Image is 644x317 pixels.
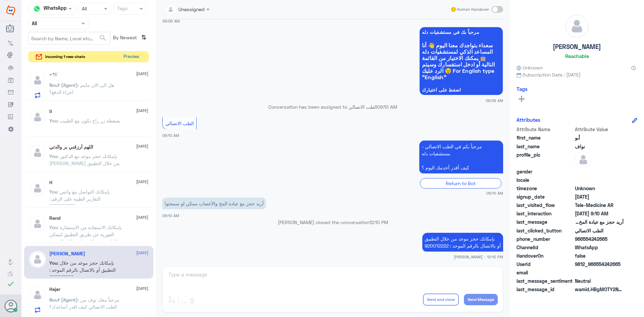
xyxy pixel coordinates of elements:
img: defaultAdmin.png [575,151,592,168]
img: defaultAdmin.png [29,180,46,197]
span: Attribute Value [575,126,624,133]
span: نواف [575,143,624,150]
span: 2025-08-18T06:09:58.717Z [575,193,624,200]
span: 9812_966554242665 [575,261,624,268]
span: null [575,269,624,276]
h5: [PERSON_NAME] [553,43,601,51]
span: phone_number [517,235,574,243]
img: defaultAdmin.png [566,15,588,38]
h6: Attributes [517,117,540,123]
span: Unknown [575,185,624,192]
span: You [49,260,57,266]
span: 09:09 AM [162,19,180,23]
span: UserId [517,261,574,268]
span: [DATE] [136,108,148,114]
span: Attribute Name [517,126,574,133]
span: 0 [575,277,624,284]
span: 09:10 AM [377,104,397,110]
span: [DATE] [136,143,148,149]
span: Nouf (Agent) [49,297,78,303]
span: last_message_sentiment [517,277,574,284]
p: 18/8/2025, 9:10 AM [419,141,503,173]
div: Tags [116,5,128,13]
span: الطب الاتصالي [165,120,194,126]
span: أبو [575,134,624,141]
span: [PERSON_NAME] - 12:10 PM [454,254,503,260]
span: 09:10 AM [162,213,179,218]
button: Avatar [4,300,17,312]
span: email [517,269,574,276]
button: Send Message [464,294,498,305]
span: : بضغطة زر راح تكون مع الطبيب [57,118,120,123]
span: : بإمكانك حجز موعد مع الدكتور [PERSON_NAME] من خلال التطبيق [49,153,120,166]
span: Tele-Medicine AR [575,202,624,209]
button: Preview [120,51,142,62]
span: Nouf (Agent) [49,82,78,88]
span: last_visited_flow [517,202,574,209]
img: defaultAdmin.png [29,109,46,125]
span: ChannelId [517,244,574,251]
span: search [99,34,107,42]
span: incoming 1 new chats [45,54,85,60]
i: ⇅ [141,32,147,43]
span: 2025-08-18T06:10:53.264Z [575,210,624,217]
span: مرحباً بك في مستشفيات دله [422,30,500,35]
span: signup_date [517,193,574,200]
span: 09:10 AM [486,190,503,196]
div: Return to Bot [420,178,501,189]
h5: أبو نواف [49,251,85,257]
span: timezone [517,185,574,192]
span: locale [517,176,574,183]
h5: ~🕊️ [49,72,58,77]
span: first_name [517,134,574,141]
i: check [7,280,15,288]
p: 18/8/2025, 12:10 PM [422,233,503,252]
img: whatsapp.png [32,4,42,14]
img: defaultAdmin.png [29,144,46,161]
span: [DATE] [136,214,148,220]
span: اضغط على اختيارك [422,87,500,93]
h5: !! [49,109,52,114]
span: You [49,189,57,195]
span: gender [517,168,574,175]
span: Unknown [517,64,543,71]
img: Widebot Logo [6,5,15,16]
span: [DATE] [136,179,148,185]
span: 09:09 AM [486,98,503,103]
span: Subscription Date : [DATE] [517,71,637,78]
span: [DATE] [136,250,148,256]
h6: Tags [517,86,528,92]
span: You [49,224,57,230]
h5: Hajar [49,286,60,292]
span: wamid.HBgMOTY2NTU0MjQyNjY1FQIAEhgUM0E2Nzk0MTcyQkVCQTQ1N0Q5MUIA [575,286,624,293]
button: Send and close [423,294,459,306]
span: null [575,168,624,175]
h5: Rand [49,215,60,221]
span: : بإمكانك حجز موعد من خلال التطبيق أو بالاتصال بالرقم الموحد : 920012222 [49,260,116,280]
span: Human Handover [457,6,489,12]
span: HandoverOn [517,252,574,259]
h5: H [49,180,52,186]
span: : بإمكانك التواصل مع واتس التقارير الطبية على الرقم : 0550181732 [49,189,110,209]
span: 09:10 AM [162,133,179,138]
h5: اللهم أرزقني بر والدتي [49,144,93,150]
h6: Reachable [565,53,589,59]
span: profile_pic [517,151,574,167]
span: By Newest [110,32,139,45]
p: 18/8/2025, 9:10 AM [162,198,266,209]
span: الطب الاتصالي [575,227,624,234]
span: last_message [517,218,574,225]
span: [DATE] [136,71,148,77]
span: last_name [517,143,574,150]
img: defaultAdmin.png [29,215,46,232]
span: : بإمكانك الاستفادة من الاستشارة الفورية عن طريق التطبيق ليتمكن الطبيب من الرد على حالتك الصحية [49,224,122,244]
span: last_message_id [517,286,574,293]
span: [DATE] [136,285,148,292]
span: 2 [575,244,624,251]
span: last_clicked_button [517,227,574,234]
span: : هل الى الان مايتم اجراء الدفع؟ [49,82,114,95]
span: 12:10 PM [369,219,388,225]
span: null [575,176,624,183]
img: defaultAdmin.png [29,286,46,303]
span: سعداء بتواجدك معنا اليوم 👋 أنا المساعد الذكي لمستشفيات دله 🤖 يمكنك الاختيار من القائمة التالية أو... [422,42,500,80]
